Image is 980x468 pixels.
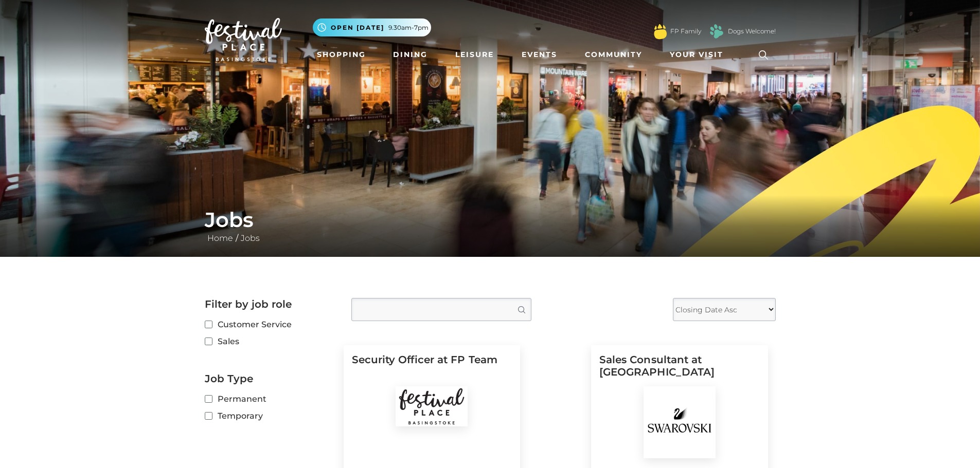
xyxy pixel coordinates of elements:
a: Leisure [451,45,498,64]
a: Community [581,45,646,64]
label: Permanent [205,392,336,405]
span: 9.30am-7pm [388,23,429,32]
h1: Jobs [205,208,776,232]
h5: Sales Consultant at [GEOGRAPHIC_DATA] [599,353,760,386]
label: Sales [205,335,336,348]
a: FP Family [670,27,701,36]
a: Your Visit [666,45,733,64]
button: Open [DATE] 9.30am-7pm [313,18,431,36]
img: Swarovski [644,386,716,458]
a: Dining [389,45,432,64]
a: Shopping [313,45,370,64]
h2: Filter by job role [205,298,336,310]
span: Your Visit [670,49,723,60]
span: Open [DATE] [331,23,384,32]
label: Temporary [205,409,336,422]
a: Home [205,233,236,243]
h2: Job Type [205,372,336,385]
h5: Security Officer at FP Team [352,353,512,386]
a: Jobs [238,233,262,243]
a: Events [518,45,561,64]
label: Customer Service [205,318,336,331]
div: / [197,208,783,245]
a: Dogs Welcome! [728,27,776,36]
img: Festival Place Logo [205,18,282,61]
img: Festival Place [396,386,468,426]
